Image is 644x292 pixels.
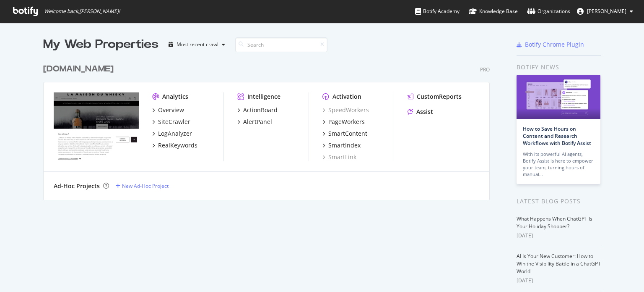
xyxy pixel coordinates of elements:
a: SiteCrawler [152,118,190,126]
div: Organizations [527,7,570,16]
div: Botify Academy [415,7,460,16]
a: Botify Chrome Plugin [517,40,584,49]
div: ActionBoard [243,106,278,114]
img: whisky.fr [54,92,139,160]
div: Pro [480,66,490,73]
div: Overview [158,106,184,114]
div: Botify news [517,63,601,72]
div: LogAnalyzer [158,129,192,138]
a: SmartLink [322,153,356,161]
div: Most recent crawl [177,42,218,47]
a: PageWorkers [322,118,365,126]
div: [DATE] [517,232,601,239]
div: Activation [332,92,361,101]
a: SpeedWorkers [322,106,369,114]
div: New Ad-Hoc Project [122,182,169,189]
div: PageWorkers [328,118,365,126]
div: AlertPanel [243,118,272,126]
div: SmartContent [328,129,367,138]
a: Assist [408,108,433,116]
div: grid [43,53,496,200]
button: [PERSON_NAME] [570,5,640,18]
a: RealKeywords [152,141,197,150]
img: How to Save Hours on Content and Research Workflows with Botify Assist [517,75,600,119]
div: CustomReports [417,92,462,101]
a: [DOMAIN_NAME] [43,63,117,75]
div: Latest Blog Posts [517,197,601,206]
div: [DOMAIN_NAME] [43,63,114,75]
a: What Happens When ChatGPT Is Your Holiday Shopper? [517,215,592,230]
div: Knowledge Base [469,7,518,16]
div: Botify Chrome Plugin [525,40,584,49]
div: SiteCrawler [158,118,190,126]
a: AlertPanel [237,118,272,126]
span: Quentin JEZEQUEL [587,8,626,15]
a: CustomReports [408,92,462,101]
div: Assist [416,108,433,116]
a: SmartContent [322,129,367,138]
a: How to Save Hours on Content and Research Workflows with Botify Assist [523,125,591,147]
div: Analytics [162,92,188,101]
a: ActionBoard [237,106,278,114]
div: SmartIndex [328,141,361,150]
a: LogAnalyzer [152,129,192,138]
span: Welcome back, [PERSON_NAME] ! [44,8,120,15]
button: Most recent crawl [165,38,229,51]
div: [DATE] [517,277,601,284]
input: Search [235,37,327,52]
a: Overview [152,106,184,114]
div: Intelligence [247,92,280,101]
a: SmartIndex [322,141,361,150]
div: With its powerful AI agents, Botify Assist is here to empower your team, turning hours of manual… [523,151,594,178]
div: My Web Properties [43,36,158,53]
a: AI Is Your New Customer: How to Win the Visibility Battle in a ChatGPT World [517,253,601,275]
div: RealKeywords [158,141,197,150]
div: Ad-Hoc Projects [54,182,100,190]
a: New Ad-Hoc Project [116,182,169,189]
